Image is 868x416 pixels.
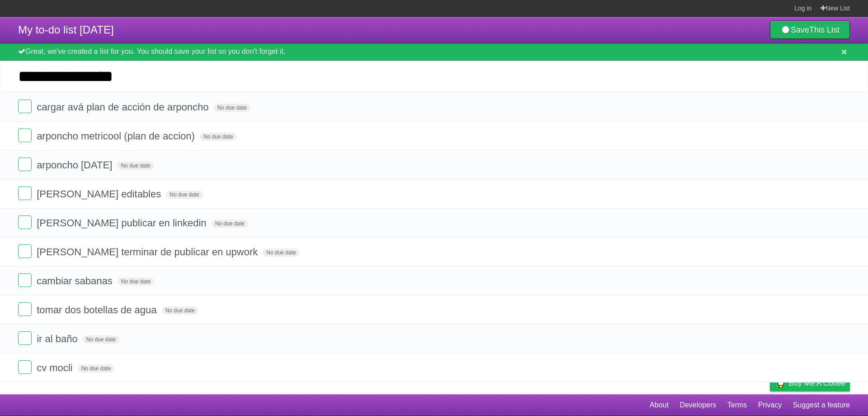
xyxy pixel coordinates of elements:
span: arponcho [DATE] [37,159,114,171]
label: Done [18,360,32,374]
span: No due date [263,249,299,257]
span: arponcho metricool (plan de accion) [37,130,197,142]
a: Privacy [758,397,782,414]
span: cv mocli [37,362,75,373]
span: Buy me a coffee [789,375,845,391]
label: Done [18,215,32,229]
span: No due date [162,306,198,315]
a: Terms [727,397,747,414]
span: [PERSON_NAME] terminar de publicar en upwork [37,246,260,258]
a: About [650,397,669,414]
b: This List [809,25,840,34]
label: Done [18,302,32,316]
span: tomar dos botellas de agua [37,304,159,316]
span: No due date [166,191,203,199]
span: No due date [117,162,154,170]
span: My to-do list [DATE] [18,24,114,36]
span: [PERSON_NAME] editables [37,188,163,200]
label: Done [18,273,32,287]
span: No due date [118,277,154,286]
a: Suggest a feature [793,397,850,414]
span: No due date [200,133,236,141]
label: Done [18,331,32,345]
label: Done [18,244,32,258]
a: Buy me a coffee [770,375,850,392]
span: No due date [78,364,114,373]
span: cargar avá plan de acción de arponcho [37,101,211,113]
span: No due date [214,104,250,112]
label: Done [18,129,32,142]
span: No due date [83,335,119,344]
label: Done [18,158,32,171]
span: No due date [212,220,248,228]
label: Done [18,186,32,200]
span: [PERSON_NAME] publicar en linkedin [37,217,208,229]
span: cambiar sabanas [37,275,115,287]
span: ir al baño [37,333,80,344]
a: Developers [679,397,716,414]
img: Buy me a coffee [774,375,787,391]
label: Done [18,100,32,113]
a: SaveThis List [770,21,850,39]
